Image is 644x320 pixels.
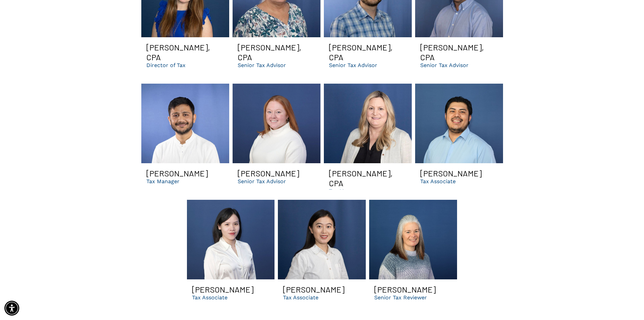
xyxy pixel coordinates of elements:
[238,42,315,62] h3: [PERSON_NAME], CPA
[329,188,362,194] p: Tax Manager
[141,84,229,163] a: Gopal CPA smiling | Best dental support organization and accounting firm in GA
[238,168,299,178] h3: [PERSON_NAME]
[192,284,254,294] h3: [PERSON_NAME]
[329,42,407,62] h3: [PERSON_NAME], CPA
[187,200,275,279] a: Omar dental tax associate in Suwanee GA | find out if you need a dso
[283,284,344,294] h3: [PERSON_NAME]
[4,301,19,316] div: Accessibility Menu
[420,178,456,185] p: Tax Associate
[238,178,286,185] p: Senior Tax Advisor
[146,62,186,68] p: Director of Tax
[374,294,427,301] p: Senior Tax Reviewer
[420,62,469,68] p: Senior Tax Advisor
[329,62,377,68] p: Senior Tax Advisor
[146,42,224,62] h3: [PERSON_NAME], CPA
[420,42,498,62] h3: [PERSON_NAME], CPA
[146,168,208,178] h3: [PERSON_NAME]
[369,200,457,279] a: Terri Smiling | senior dental tax reviewer | suwanee ga dso accountants
[329,168,407,188] h3: [PERSON_NAME], CPA
[238,62,286,68] p: Senior Tax Advisor
[192,294,228,301] p: Tax Associate
[374,284,436,294] h3: [PERSON_NAME]
[324,84,412,163] a: Dental CPA Libby Smiling | Best accountants for DSOs and tax services
[278,200,366,279] a: Rachel Yang Dental Tax Associate | managerial dental consultants for DSOs and more in Suwanee GA
[420,168,482,178] h3: [PERSON_NAME]
[283,294,318,301] p: Tax Associate
[146,178,180,185] p: Tax Manager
